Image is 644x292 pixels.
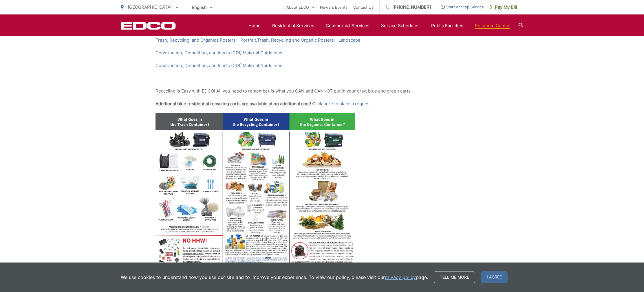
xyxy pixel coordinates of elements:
[475,22,510,29] a: Resource Center
[155,37,489,44] p: ,
[248,22,261,29] a: Home
[353,4,374,11] a: Contact Us
[187,2,217,12] span: English
[155,101,311,106] strong: Additional blue residential recycling carts are available at no additional cost!
[121,22,176,30] a: EDCD logo. Return to the homepage.
[121,274,428,281] p: We use cookies to understand how you use our site and to improve your experience. To view our pol...
[481,271,508,283] span: I agree
[286,4,314,11] a: About EDCO
[312,100,372,107] a: Click here to place a request.
[155,75,489,82] p: _____________________________________________
[381,22,420,29] a: Service Schedules
[128,4,172,10] span: [GEOGRAPHIC_DATA]
[385,274,416,281] a: privacy policy
[155,62,282,69] a: Construction, Demolition, and Inerts (CDI) Material Guidelines
[155,113,355,267] img: Diagram of what items can be recycled
[490,4,517,11] span: Pay My Bill
[155,88,489,95] p: Recycling is Easy with EDCO! All you need to remember is what you CAN and CANNOT put in your gray...
[272,22,314,29] a: Residential Services
[155,37,256,44] a: Trash, Recycling, and Organics Posters – Portrait
[320,4,347,11] a: News & Events
[326,22,369,29] a: Commercial Services
[434,271,475,283] a: Tell me more
[155,49,282,56] a: Construction, Demolition, and Inerts (CDI) Material Guidelines
[431,22,463,29] a: Public Facilities
[257,37,361,44] a: Trash, Recycling and Organic Posters – Landscape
